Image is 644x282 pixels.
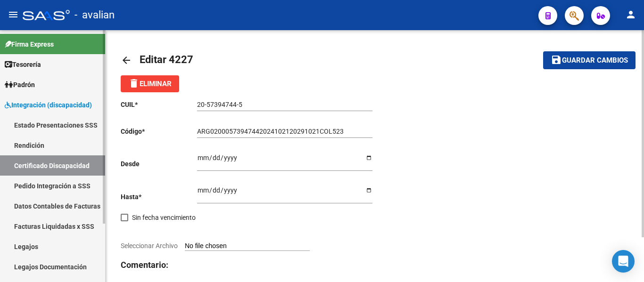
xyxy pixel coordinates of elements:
[121,75,179,92] button: Eliminar
[5,39,54,49] span: Firma Express
[121,126,197,137] p: Código
[140,54,193,65] span: Editar 4227
[121,242,178,250] span: Seleccionar Archivo
[132,212,196,223] span: Sin fecha vencimiento
[551,54,562,65] mat-icon: save
[121,192,197,202] p: Hasta
[5,80,35,90] span: Padrón
[74,5,115,25] span: - avalian
[8,9,19,20] mat-icon: menu
[128,78,140,89] mat-icon: delete
[128,80,172,88] span: Eliminar
[612,250,635,273] div: Open Intercom Messenger
[121,159,197,169] p: Desde
[625,9,636,20] mat-icon: person
[121,99,197,110] p: CUIL
[121,55,132,66] mat-icon: arrow_back
[543,51,636,69] button: Guardar cambios
[5,59,41,70] span: Tesorería
[121,260,168,270] strong: Comentario:
[562,56,628,65] span: Guardar cambios
[5,100,92,110] span: Integración (discapacidad)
